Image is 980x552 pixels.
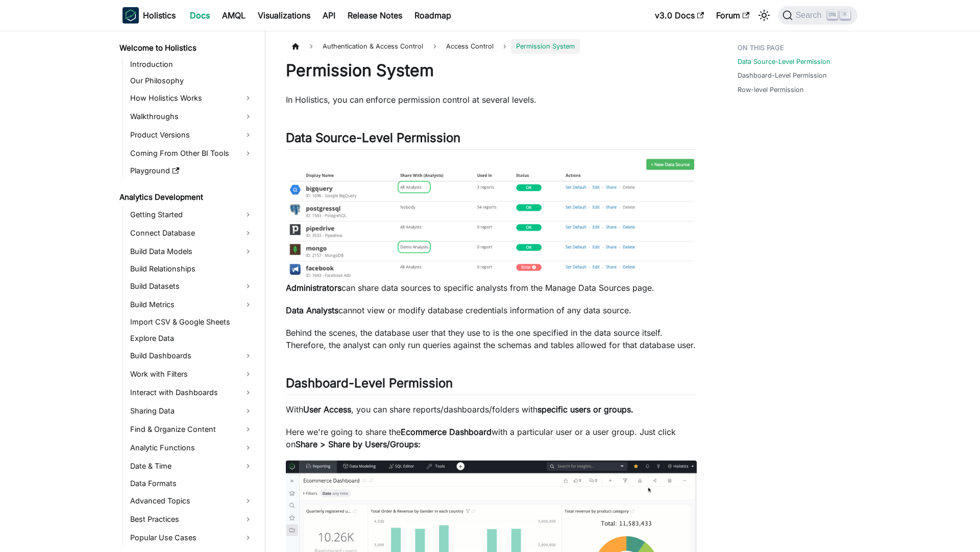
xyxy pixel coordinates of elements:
[127,90,256,106] a: How Holistics Works
[738,71,827,80] a: Dashboard-Level Permission
[316,7,341,24] a: API
[127,225,256,241] a: Connect Database
[127,145,256,162] a: Coming From Other BI Tools
[127,315,256,329] a: Import CSV & Google Sheets
[127,127,256,143] a: Product Versions
[303,404,351,415] strong: User Access
[127,384,256,401] a: Interact with Dashboards
[127,278,256,294] a: Build Datasets
[127,493,256,509] a: Advanced Topics
[184,7,216,24] a: Docs
[112,31,265,552] nav: Docs sidebar
[793,11,828,20] span: Search
[446,42,494,50] span: Access Control
[122,7,176,24] a: HolisticsHolistics
[649,7,710,24] a: v3.0 Docs
[143,9,176,21] b: Holistics
[286,39,697,54] nav: Breadcrumbs
[127,348,256,364] a: Build Dashboards
[441,39,499,54] a: Access Control
[127,530,256,546] a: Popular Use Cases
[127,511,256,527] a: Best Practices
[511,39,580,54] span: Permission System
[286,327,697,351] p: Behind the scenes, the database user that they use to is the one specified in the data source its...
[840,10,850,19] kbd: K
[286,283,341,293] strong: Administrators
[127,206,256,223] a: Getting Started
[127,164,256,178] a: Playground
[738,57,830,66] a: Data Source-Level Permission
[127,366,256,382] a: Work with Filters
[408,7,457,24] a: Roadmap
[317,39,428,54] span: Authentication & Access Control
[286,39,305,54] a: Home page
[127,74,256,88] a: Our Philosophy
[341,7,408,24] a: Release Notes
[127,403,256,419] a: Sharing Data
[122,7,139,24] img: Holistics
[286,94,697,106] p: In Holistics, you can enforce permission control at several levels.
[286,305,338,315] strong: Data Analysts
[127,108,256,125] a: Walkthroughs
[286,376,697,395] h2: Dashboard-Level Permission
[127,331,256,346] a: Explore Data
[401,427,492,437] strong: Ecommerce Dashboard
[116,41,256,55] a: Welcome to Holistics
[286,60,697,81] h1: Permission System
[216,7,252,24] a: AMQL
[127,57,256,72] a: Introduction
[127,440,256,456] a: Analytic Functions
[127,262,256,276] a: Build Relationships
[286,426,697,450] p: Here we're going to share the with a particular user or a user group. Just click on
[296,439,421,449] strong: Share > Share by Users/Groups:
[286,130,697,150] h2: Data Source-Level Permission
[127,421,256,438] a: Find & Organize Content
[710,7,755,24] a: Forum
[116,190,256,204] a: Analytics Development
[756,7,772,24] button: Switch between dark and light mode (currently light mode)
[537,404,633,415] strong: specific users or groups.
[127,458,256,474] a: Date & Time
[778,6,857,25] button: Search (Ctrl+K)
[286,282,697,294] p: can share data sources to specific analysts from the Manage Data Sources page.
[127,296,256,313] a: Build Metrics
[286,403,697,416] p: With , you can share reports/dashboards/folders with
[252,7,316,24] a: Visualizations
[127,476,256,491] a: Data Formats
[738,85,804,95] a: Row-level Permission
[127,243,256,260] a: Build Data Models
[286,304,697,316] p: cannot view or modify database credentials information of any data source.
